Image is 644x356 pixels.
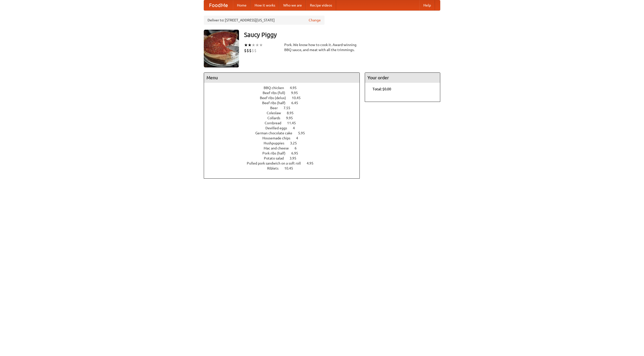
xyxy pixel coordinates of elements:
li: ★ [252,42,255,48]
span: Mac and cheese [264,146,294,150]
span: Devilled eggs [265,126,292,130]
h4: Menu [204,73,359,83]
a: Potato salad 3.95 [264,156,306,160]
li: ★ [255,42,259,48]
span: 8.95 [287,111,299,115]
img: angular.jpg [204,30,239,67]
span: 3.95 [290,156,301,160]
span: 5.95 [298,131,310,135]
div: Pork. We know how to cook it. Award-winning BBQ sauce, and meat with all the trimmings. [284,42,360,52]
li: ★ [259,42,263,48]
span: 6.45 [291,101,303,105]
span: Hushpuppies [264,141,289,145]
a: Coleslaw 8.95 [267,111,303,115]
li: $ [247,48,249,53]
a: Pulled pork sandwich on a soft roll 4.95 [247,161,323,165]
span: 4.95 [290,86,302,90]
span: Potato salad [264,156,289,160]
li: ★ [248,42,252,48]
a: How it works [251,0,279,10]
a: Cornbread 11.45 [265,121,305,125]
span: Beef ribs (full) [263,91,290,95]
div: Deliver to: [STREET_ADDRESS][US_STATE] [204,16,325,25]
span: 11.45 [287,121,301,125]
a: Pork ribs (half) 6.95 [262,151,307,155]
h3: Saucy Piggy [244,30,440,40]
a: Change [309,18,321,23]
a: FoodMe [204,0,233,10]
a: Beef ribs (delux) 10.45 [260,96,310,100]
a: Collards 9.95 [267,116,302,120]
a: Help [419,0,435,10]
li: $ [252,48,254,53]
span: BBQ chicken [264,86,289,90]
span: Collards [267,116,285,120]
h4: Your order [365,73,440,83]
a: Home [233,0,251,10]
span: 10.45 [284,166,298,170]
span: 4.95 [307,161,318,165]
li: $ [249,48,252,53]
span: German chocolate cake [255,131,297,135]
span: 10.45 [292,96,306,100]
a: Recipe videos [306,0,336,10]
a: BBQ chicken 4.95 [264,86,306,90]
span: Pulled pork sandwich on a soft roll [247,161,306,165]
span: 4 [296,136,303,140]
a: Beer 7.55 [270,106,300,110]
span: Cornbread [265,121,286,125]
b: Total: $0.00 [373,87,391,91]
span: Beef ribs (delux) [260,96,291,100]
span: Beef ribs (half) [262,101,291,105]
a: Mac and cheese 6 [264,146,306,150]
a: Riblets 10.45 [267,166,302,170]
span: 3.25 [290,141,302,145]
a: Who we are [279,0,306,10]
li: $ [244,48,247,53]
li: ★ [244,42,248,48]
span: 6 [295,146,302,150]
span: 9.95 [291,91,303,95]
span: Beer [270,106,283,110]
a: Beef ribs (half) 6.45 [262,101,307,105]
span: Housemade chips [262,136,295,140]
span: 7.55 [284,106,295,110]
span: Riblets [267,166,284,170]
a: Beef ribs (full) 9.95 [263,91,307,95]
span: 6.95 [291,151,303,155]
span: 4 [293,126,300,130]
a: German chocolate cake 5.95 [255,131,314,135]
a: Hushpuppies 3.25 [264,141,306,145]
span: 9.95 [286,116,298,120]
a: Housemade chips 4 [262,136,307,140]
span: Coleslaw [267,111,286,115]
span: Pork ribs (half) [262,151,291,155]
li: $ [254,48,257,53]
a: Devilled eggs 4 [265,126,304,130]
